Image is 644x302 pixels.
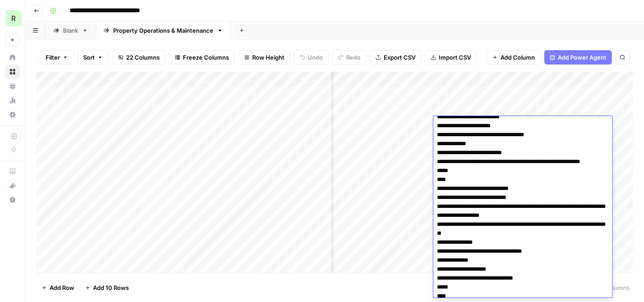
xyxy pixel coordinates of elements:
[77,50,109,65] button: Sort
[46,22,96,39] a: Blank
[294,50,329,65] button: Undo
[169,50,235,65] button: Freeze Columns
[332,50,366,65] button: Redo
[11,13,16,24] span: R
[40,50,74,65] button: Filter
[487,50,541,65] button: Add Column
[500,53,535,62] span: Add Column
[46,53,60,62] span: Filter
[6,179,19,192] div: What's new?
[113,26,213,35] div: Property Operations & Maintenance
[252,53,284,62] span: Row Height
[308,53,323,62] span: Undo
[36,280,80,295] button: Add Row
[83,53,95,62] span: Sort
[346,53,360,62] span: Redo
[5,108,20,122] a: Settings
[5,65,20,79] a: Browse
[5,79,20,93] a: Your Data
[5,93,20,108] a: Usage
[80,280,134,295] button: Add 10 Rows
[93,283,129,292] span: Add 10 Rows
[558,53,606,62] span: Add Power Agent
[384,53,415,62] span: Export CSV
[63,26,78,35] div: Blank
[5,178,20,193] button: What's new?
[425,50,477,65] button: Import CSV
[112,50,165,65] button: 22 Columns
[544,50,612,65] button: Add Power Agent
[238,50,290,65] button: Row Height
[5,193,20,207] button: Help + Support
[183,53,229,62] span: Freeze Columns
[5,164,20,178] a: AirOps Academy
[126,53,160,62] span: 22 Columns
[96,22,231,39] a: Property Operations & Maintenance
[370,50,421,65] button: Export CSV
[439,53,471,62] span: Import CSV
[50,283,74,292] span: Add Row
[5,7,20,30] button: Workspace: Re-Leased
[5,50,20,65] a: Home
